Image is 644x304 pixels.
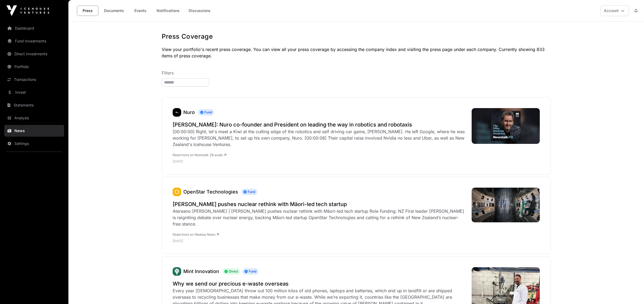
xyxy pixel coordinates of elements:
[4,22,64,34] a: Dashboard
[183,189,238,195] a: OpenStar Technologies
[472,108,540,144] img: image.jpg
[4,74,64,85] a: Transactions
[77,6,98,16] a: Press
[162,46,551,59] p: View your portfolio's recent press coverage. You can view all your press coverage by accessing th...
[173,239,466,243] p: [DATE]
[173,280,466,287] a: Why we send our precious e-waste overseas
[173,108,181,117] img: nuro436.png
[617,278,644,304] iframe: Chat Widget
[4,125,64,137] a: News
[4,112,64,124] a: Analysis
[173,108,181,117] a: Nuro
[162,70,551,76] p: Filters
[4,48,64,60] a: Direct Investments
[185,6,214,16] a: Discussions
[130,6,151,16] a: Events
[183,269,219,274] a: Mint Innovation
[241,189,257,195] span: Fund
[173,232,219,236] a: Read more on Waatea News
[4,99,64,111] a: Statements
[173,188,181,196] a: OpenStar Technologies
[472,188,540,222] img: Winston-Peters-pushes-nuclear-rethink-with-Maori-led-tech-startup.jpg
[173,188,181,196] img: OpenStar.svg
[153,6,183,16] a: Notifications
[173,121,466,128] a: [PERSON_NAME]: Nuro co-founder and President on leading the way in robotics and robotaxis
[242,268,258,275] span: Fund
[173,267,181,276] a: Mint Innovation
[173,208,466,227] div: Atereano [PERSON_NAME] | [PERSON_NAME] pushes nuclear rethink with Māori-led tech startup Role Fu...
[4,61,64,73] a: Portfolio
[600,5,629,16] button: Account
[173,128,466,148] div: [00:00:00] Right, let's meet a Kiwi at the cutting edge of the robotics and self driving car game...
[4,35,64,47] a: Fund Investments
[6,5,49,16] img: Icehouse Ventures Logo
[222,268,240,275] span: Direct
[173,267,181,276] img: Mint.svg
[162,32,551,41] h1: Press Coverage
[100,6,127,16] a: Documents
[173,159,466,164] p: [DATE]
[173,200,466,208] a: [PERSON_NAME] pushes nuclear rethink with Māori-led tech startup
[4,86,64,98] a: Invest
[4,138,64,149] a: Settings
[173,153,226,157] a: Read more on Newstalk ZB audio
[183,109,195,115] a: Nuro
[198,109,214,116] span: Fund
